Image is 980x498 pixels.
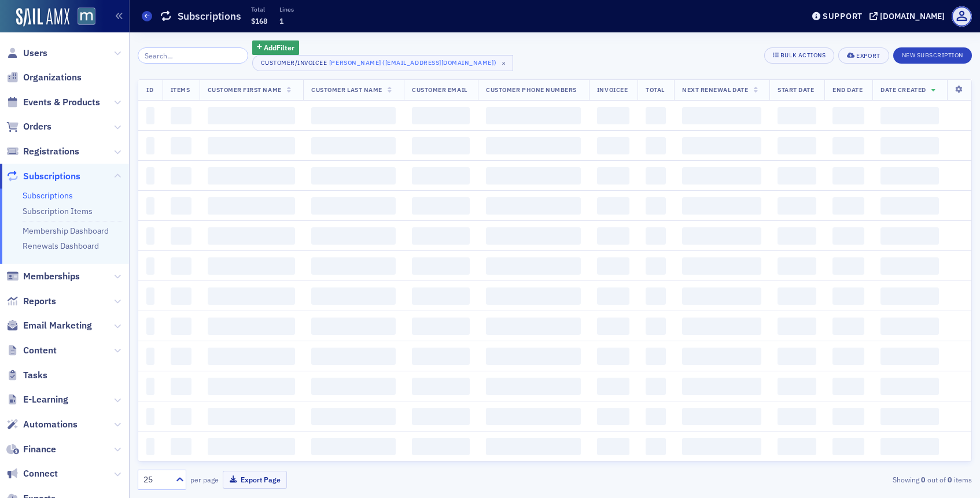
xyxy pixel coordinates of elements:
[78,8,95,25] img: SailAMX
[208,287,296,305] span: ‌
[311,348,396,365] span: ‌
[208,227,296,245] span: ‌
[880,287,939,305] span: ‌
[208,167,296,185] span: ‌
[486,227,581,245] span: ‌
[171,408,191,425] span: ‌
[832,287,864,305] span: ‌
[778,348,816,365] span: ‌
[838,47,889,64] button: Export
[251,5,267,13] p: Total
[597,287,629,305] span: ‌
[311,257,396,275] span: ‌
[682,227,761,245] span: ‌
[6,467,58,480] a: Connect
[597,257,629,275] span: ‌
[682,318,761,335] span: ‌
[597,227,629,245] span: ‌
[412,318,470,335] span: ‌
[171,287,191,305] span: ‌
[208,137,296,154] span: ‌
[261,59,327,67] div: Customer/Invoicee
[146,107,154,124] span: ‌
[597,86,628,94] span: Invoicee
[146,438,154,455] span: ‌
[778,318,816,335] span: ‌
[880,11,945,21] div: [DOMAIN_NAME]
[23,145,79,158] span: Registrations
[6,270,80,283] a: Memberships
[880,227,939,245] span: ‌
[6,170,80,183] a: Subscriptions
[171,257,191,275] span: ‌
[251,16,267,25] span: $168
[412,197,470,215] span: ‌
[682,197,761,215] span: ‌
[832,86,863,94] span: End Date
[190,474,219,485] label: per page
[311,197,396,215] span: ‌
[832,348,864,365] span: ‌
[832,257,864,275] span: ‌
[832,378,864,395] span: ‌
[856,53,880,59] div: Export
[486,287,581,305] span: ‌
[146,287,154,305] span: ‌
[880,137,939,154] span: ‌
[311,137,396,154] span: ‌
[138,47,248,64] input: Search…
[778,86,814,94] span: Start Date
[23,206,93,216] a: Subscription Items
[223,471,287,489] button: Export Page
[208,378,296,395] span: ‌
[412,257,470,275] span: ‌
[880,318,939,335] span: ‌
[6,369,47,382] a: Tasks
[486,137,581,154] span: ‌
[23,47,47,60] span: Users
[646,348,666,365] span: ‌
[764,47,834,64] button: Bulk Actions
[646,287,666,305] span: ‌
[6,120,51,133] a: Orders
[682,438,761,455] span: ‌
[171,227,191,245] span: ‌
[23,467,58,480] span: Connect
[832,107,864,124] span: ‌
[597,167,629,185] span: ‌
[146,137,154,154] span: ‌
[264,42,294,53] span: Add Filter
[178,9,241,23] h1: Subscriptions
[146,378,154,395] span: ‌
[171,167,191,185] span: ‌
[880,107,939,124] span: ‌
[16,8,69,27] a: SailAMX
[646,408,666,425] span: ‌
[23,170,80,183] span: Subscriptions
[870,12,949,20] button: [DOMAIN_NAME]
[486,348,581,365] span: ‌
[23,96,100,109] span: Events & Products
[682,137,761,154] span: ‌
[208,257,296,275] span: ‌
[311,86,382,94] span: Customer Last Name
[208,197,296,215] span: ‌
[646,197,666,215] span: ‌
[946,474,954,485] strong: 0
[311,408,396,425] span: ‌
[412,438,470,455] span: ‌
[412,107,470,124] span: ‌
[682,378,761,395] span: ‌
[23,120,51,133] span: Orders
[832,318,864,335] span: ‌
[171,137,191,154] span: ‌
[69,8,95,27] a: View Homepage
[146,86,153,94] span: ID
[329,57,496,68] div: [PERSON_NAME] ([EMAIL_ADDRESS][DOMAIN_NAME])
[778,167,816,185] span: ‌
[412,287,470,305] span: ‌
[778,257,816,275] span: ‌
[486,107,581,124] span: ‌
[412,378,470,395] span: ‌
[597,137,629,154] span: ‌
